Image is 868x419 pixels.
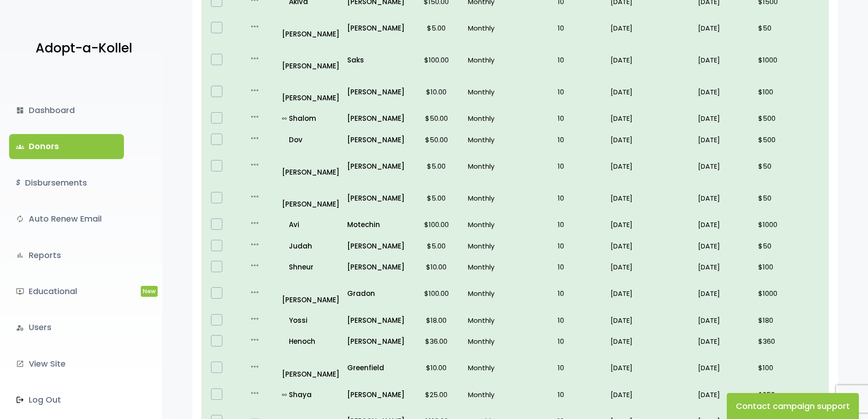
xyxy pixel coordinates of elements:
a: [PERSON_NAME] [347,261,405,273]
p: Monthly [468,388,511,401]
p: $10.00 [412,86,461,98]
button: Contact campaign support [727,393,859,419]
p: $50 [758,160,825,172]
p: Adopt-a-Kollel [36,37,132,60]
p: $180 [758,314,825,326]
p: Judah [282,240,340,252]
p: [DATE] [698,287,751,300]
p: $10.00 [412,362,461,374]
p: [DATE] [698,112,751,124]
i: ondemand_video [16,287,24,295]
p: 10 [519,112,603,124]
p: $100.00 [412,287,461,300]
a: all_inclusiveShalom [282,112,340,124]
i: manage_accounts [16,324,24,332]
p: $50.00 [412,134,461,146]
p: Monthly [468,134,511,146]
p: Monthly [468,240,511,252]
p: 10 [519,160,603,172]
p: $100 [758,86,825,98]
a: ondemand_videoEducationalNew [9,279,124,304]
a: [PERSON_NAME] [347,86,405,98]
p: Monthly [468,362,511,374]
i: all_inclusive [282,116,289,121]
i: more_horiz [249,85,260,96]
i: more_horiz [249,388,260,398]
p: $25.00 [412,388,461,401]
p: [DATE] [698,314,751,326]
p: [PERSON_NAME] [347,112,405,124]
a: Gradon [347,287,405,300]
p: [PERSON_NAME] [282,186,340,210]
a: [PERSON_NAME] [282,16,340,40]
p: Monthly [468,335,511,347]
p: Monthly [468,22,511,34]
p: [DATE] [611,134,691,146]
i: more_horiz [249,287,260,298]
p: [DATE] [698,86,751,98]
p: Monthly [468,192,511,204]
i: more_horiz [249,53,260,64]
a: [PERSON_NAME] [282,154,340,178]
p: 10 [519,261,603,273]
p: Avi [282,218,340,231]
p: $1000 [758,54,825,66]
p: $5.00 [412,240,461,252]
p: Shneur [282,261,340,273]
p: $10.00 [412,261,461,273]
p: [DATE] [611,240,691,252]
p: $5.00 [412,192,461,204]
p: [DATE] [611,160,691,172]
a: $Disbursements [9,171,124,195]
i: more_horiz [249,313,260,324]
i: launch [16,360,24,368]
p: Henoch [282,335,340,347]
p: [DATE] [611,287,691,300]
p: Yossi [282,314,340,326]
a: dashboardDashboard [9,98,124,123]
p: $36.00 [412,335,461,347]
p: Monthly [468,160,511,172]
i: more_horiz [249,361,260,372]
a: [PERSON_NAME] [347,192,405,204]
a: [PERSON_NAME] [347,388,405,401]
p: Shalom [282,112,340,124]
p: [PERSON_NAME] [282,47,340,72]
a: [PERSON_NAME] [347,240,405,252]
p: Monthly [468,112,511,124]
a: Dov [282,134,340,146]
i: autorenew [16,215,24,223]
p: [DATE] [611,54,691,66]
a: [PERSON_NAME] [347,22,405,34]
p: [DATE] [611,388,691,401]
i: more_horiz [249,191,260,202]
a: Motechin [347,218,405,231]
p: $5.00 [412,160,461,172]
p: [DATE] [698,160,751,172]
p: $50 [758,240,825,252]
p: [DATE] [611,86,691,98]
i: bar_chart [16,251,24,259]
p: $100 [758,261,825,273]
p: [DATE] [611,335,691,347]
p: $250 [758,388,825,401]
p: [DATE] [611,112,691,124]
p: 10 [519,388,603,401]
i: more_horiz [249,133,260,144]
a: [PERSON_NAME] [282,281,340,306]
p: $50 [758,22,825,34]
p: 10 [519,218,603,231]
p: [DATE] [698,388,751,401]
p: 10 [519,335,603,347]
p: $1000 [758,287,825,300]
p: [PERSON_NAME] [347,134,405,146]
